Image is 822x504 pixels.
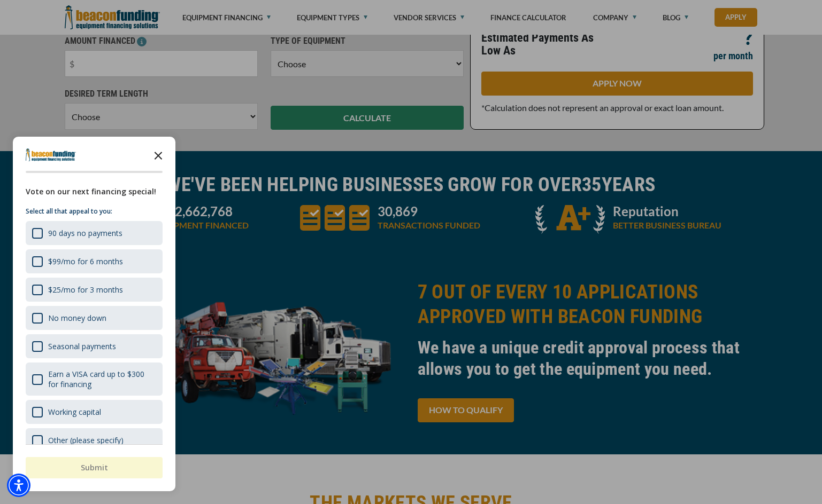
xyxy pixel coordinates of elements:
button: Submit [26,457,163,478]
button: Close the survey [148,144,169,166]
div: 90 days no payments [26,221,163,245]
div: Survey [13,137,175,491]
div: No money down [48,313,106,323]
div: $25/mo for 3 months [26,278,163,302]
img: Company logo [26,148,76,161]
div: Working capital [26,400,163,424]
div: Earn a VISA card up to $300 for financing [26,363,163,396]
div: Earn a VISA card up to $300 for financing [48,369,156,389]
div: Other (please specify) [48,435,124,445]
div: $99/mo for 6 months [48,256,123,266]
div: Working capital [48,407,101,417]
div: 90 days no payments [48,228,122,238]
div: Vote on our next financing special! [26,186,163,198]
div: $99/mo for 6 months [26,249,163,273]
div: Seasonal payments [26,334,163,358]
div: Other (please specify) [26,428,163,452]
div: $25/mo for 3 months [48,285,123,295]
div: No money down [26,306,163,330]
div: Accessibility Menu [7,474,30,497]
div: Seasonal payments [48,341,116,351]
p: Select all that appeal to you: [26,206,163,217]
